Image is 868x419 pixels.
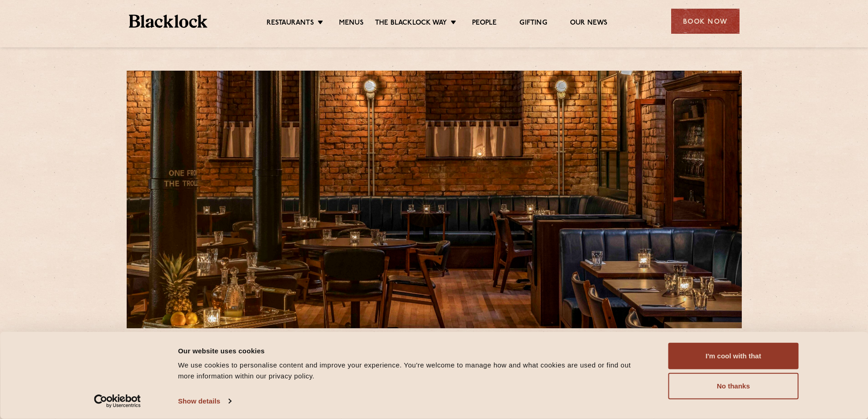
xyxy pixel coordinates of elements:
[178,394,231,408] a: Show details
[472,19,497,29] a: People
[519,19,547,29] a: Gifting
[671,9,740,34] div: Book Now
[375,19,447,29] a: The Blacklock Way
[339,19,364,29] a: Menus
[178,360,648,382] div: We use cookies to personalise content and improve your experience. You're welcome to manage how a...
[178,345,648,356] div: Our website uses cookies
[77,394,157,408] a: Usercentrics Cookiebot - opens in a new window
[267,19,314,29] a: Restaurants
[668,373,799,399] button: No thanks
[129,15,208,28] img: BL_Textured_Logo-footer-cropped.svg
[570,19,608,29] a: Our News
[668,343,799,369] button: I'm cool with that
